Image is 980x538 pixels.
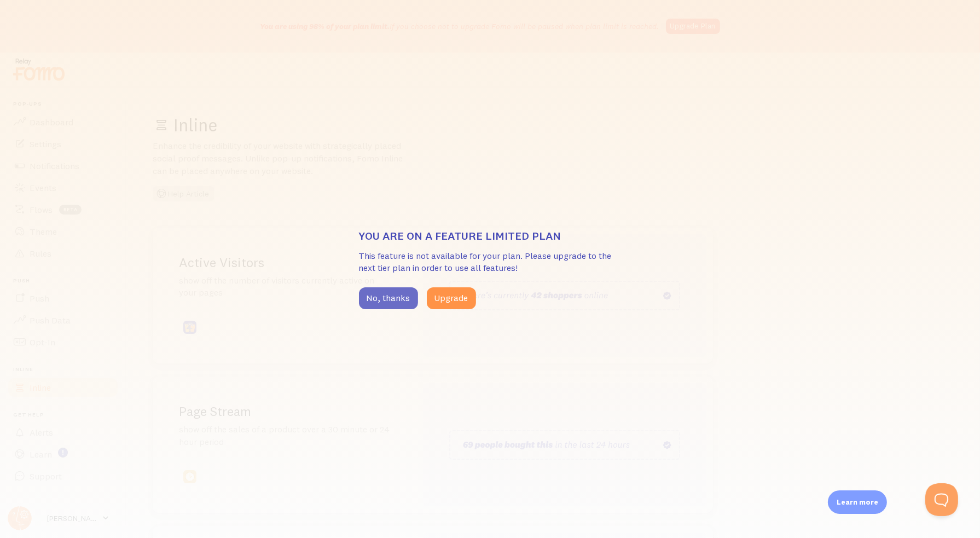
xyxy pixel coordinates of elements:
iframe: Help Scout Beacon - Open [925,483,958,516]
button: Upgrade [427,287,476,309]
button: No, thanks [359,287,418,309]
p: Learn more [837,497,878,507]
div: Learn more [828,490,887,514]
p: This feature is not available for your plan. Please upgrade to the next tier plan in order to use... [359,250,622,275]
h3: You are on a feature limited plan [359,229,622,243]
